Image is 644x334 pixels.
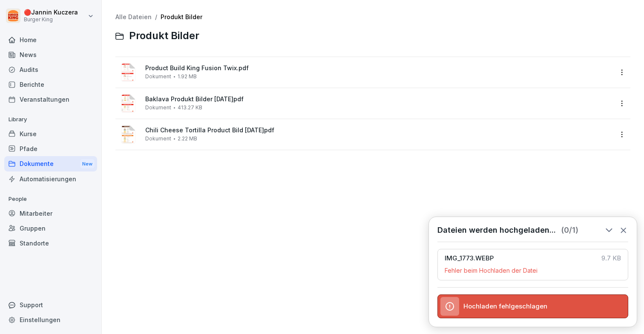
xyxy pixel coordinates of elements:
[145,105,171,111] span: Dokument
[80,159,95,169] div: New
[463,303,547,310] span: Hochladen fehlgeschlagen
[4,141,97,156] a: Pfade
[178,105,202,111] span: 413.27 KB
[561,226,578,235] span: ( 0 / 1 )
[4,126,97,141] a: Kurse
[4,192,97,206] p: People
[24,9,78,16] p: 🔴 Jannin Kuczera
[4,297,97,312] div: Support
[4,171,97,186] a: Automatisierungen
[437,226,556,235] span: Dateien werden hochgeladen...
[4,92,97,107] a: Veranstaltungen
[4,312,97,327] a: Einstellungen
[4,47,97,62] a: News
[155,14,157,21] span: /
[178,136,197,142] span: 2.22 MB
[24,17,78,23] p: Burger King
[445,266,538,275] span: Fehler beim Hochladen der Datei
[145,127,612,134] span: Chili Cheese Tortilla Product Bild [DATE]pdf
[4,32,97,47] a: Home
[178,74,197,80] span: 1.92 MB
[601,254,621,262] span: 9.7 KB
[4,113,97,126] p: Library
[145,65,612,72] span: Product Build King Fusion Twix.pdf
[4,62,97,77] a: Audits
[4,221,97,236] a: Gruppen
[129,30,199,42] span: Produkt Bilder
[4,156,97,172] div: Dokumente
[161,13,202,20] a: Produkt Bilder
[145,74,171,80] span: Dokument
[4,156,97,172] a: DokumenteNew
[145,96,612,103] span: Baklava Produkt Bilder [DATE]pdf
[4,236,97,251] a: Standorte
[115,13,152,20] a: Alle Dateien
[4,77,97,92] a: Berichte
[445,254,596,262] span: IMG_1773.WEBP
[4,206,97,221] a: Mitarbeiter
[145,136,171,142] span: Dokument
